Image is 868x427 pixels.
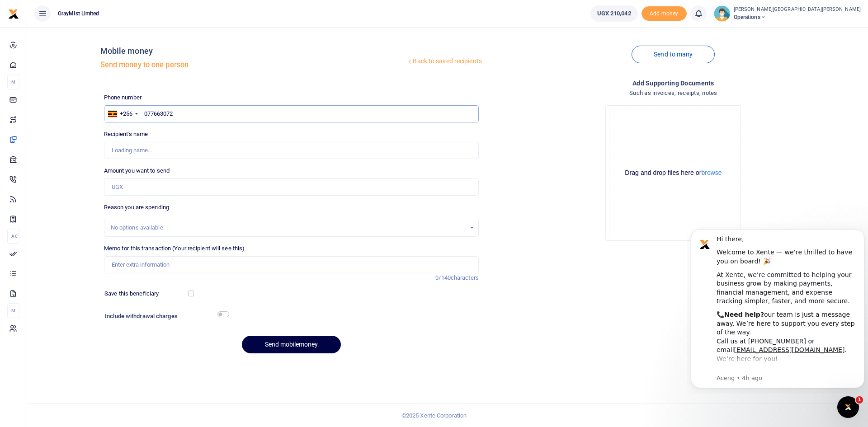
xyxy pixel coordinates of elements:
li: M [7,303,19,318]
label: Memo for this transaction (Your recipient will see this) [104,244,245,253]
label: Amount you want to send [104,166,170,175]
div: Drag and drop files here or [609,169,737,177]
span: characters [451,274,479,281]
li: Toup your wallet [642,6,687,21]
h4: Add supporting Documents [486,78,861,88]
label: Recipient's name [104,130,148,139]
span: Add money [642,6,687,21]
h4: Mobile money [100,46,406,56]
input: UGX [104,178,479,196]
label: Phone number [104,93,142,102]
h5: Send money to one person [100,61,406,70]
img: logo-small [8,9,19,19]
img: profile-user [714,5,730,22]
div: +256 [120,109,132,118]
li: Wallet ballance [587,5,642,22]
a: profile-user [PERSON_NAME][GEOGRAPHIC_DATA][PERSON_NAME] Operations [714,5,861,22]
button: browse [701,169,722,176]
h6: Include withdrawal charges [105,313,225,320]
h4: Such as invoices, receipts, notes [486,88,861,98]
span: Operations [734,13,861,21]
span: 1 [856,396,863,404]
a: logo-small logo-large logo-large [8,10,19,17]
small: [PERSON_NAME][GEOGRAPHIC_DATA][PERSON_NAME] [734,6,861,14]
a: UGX 210,042 [590,5,638,22]
a: Back to saved recipients [406,53,482,70]
input: Loading name... [104,142,479,159]
iframe: Intercom notifications message [687,221,868,394]
button: Send mobilemoney [242,336,341,353]
li: M [7,75,19,89]
a: Send to many [632,46,715,63]
span: 0/140 [435,274,451,281]
div: Uganda: +256 [104,106,141,122]
span: UGX 210,042 [597,9,631,18]
iframe: Intercom live chat [837,396,859,418]
li: Ac [7,229,19,244]
span: GrayMist Limited [54,9,103,18]
input: Enter extra information [104,256,479,273]
div: No options available. [111,223,466,232]
div: File Uploader [605,105,741,241]
label: Save this beneficiary [104,289,159,298]
label: Reason you are spending [104,203,169,212]
input: Enter phone number [104,105,479,122]
a: Add money [642,9,687,16]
